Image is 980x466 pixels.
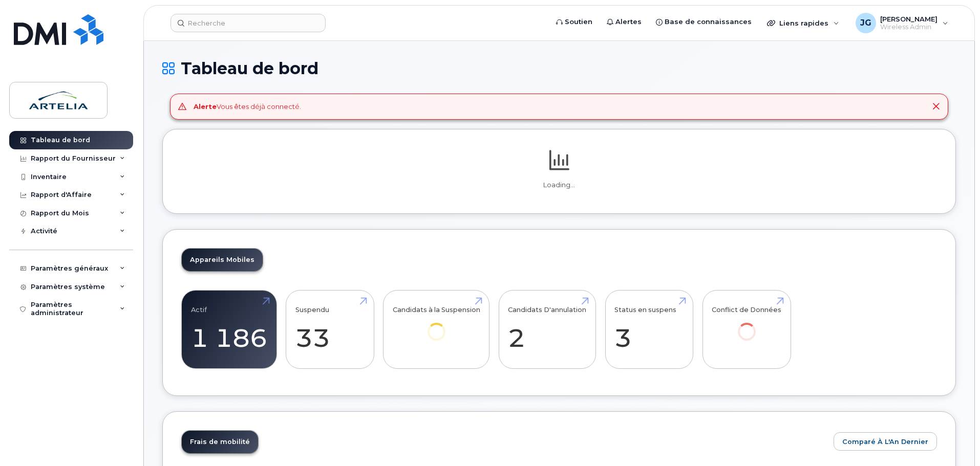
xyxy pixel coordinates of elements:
a: Frais de mobilité [182,431,258,453]
span: Comparé à l'An Dernier [842,437,928,447]
a: Candidats D'annulation 2 [508,296,586,363]
h1: Tableau de bord [162,59,956,77]
a: Status en suspens 3 [614,296,684,363]
a: Conflict de Données [712,296,781,354]
a: Appareils Mobiles [182,249,263,271]
p: Loading... [181,181,937,190]
strong: Alerte [194,102,217,110]
button: Comparé à l'An Dernier [834,432,937,451]
a: Suspendu 33 [295,296,365,363]
a: Actif 1 186 [191,296,267,363]
div: Vous êtes déjà connecté. [194,102,301,112]
a: Candidats à la Suspension [393,296,480,354]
